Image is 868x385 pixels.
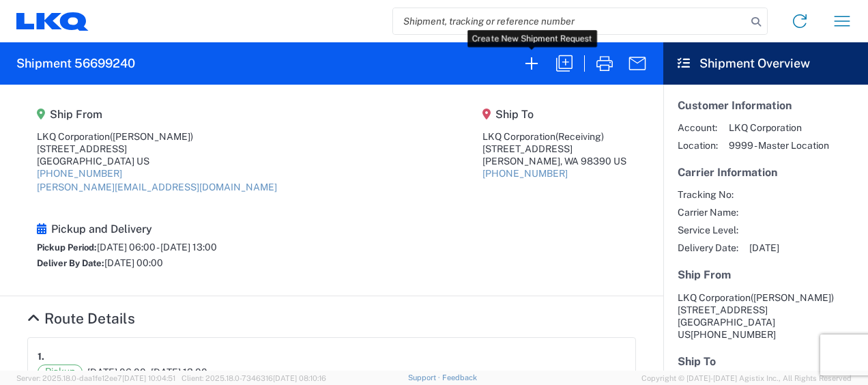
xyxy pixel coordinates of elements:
[273,374,326,382] span: [DATE] 08:10:16
[678,292,751,303] span: LKQ Corporation
[678,188,738,201] span: Tracking No:
[122,374,175,382] span: [DATE] 10:04:51
[16,374,175,382] span: Server: 2025.18.0-daa1fe12ee7
[97,242,217,253] span: [DATE] 06:00 - [DATE] 13:00
[37,155,277,167] div: [GEOGRAPHIC_DATA] US
[16,55,135,72] h2: Shipment 56699240
[37,182,277,192] a: [PERSON_NAME][EMAIL_ADDRESS][DOMAIN_NAME]
[691,329,776,340] span: [PHONE_NUMBER]
[182,374,326,382] span: Client: 2025.18.0-7346316
[482,130,626,143] div: LKQ Corporation
[27,310,135,327] a: Hide Details
[678,268,854,281] h5: Ship From
[38,347,44,365] strong: 1.
[729,139,829,152] span: 9999 - Master Location
[678,166,854,179] h5: Carrier Information
[678,355,854,368] h5: Ship To
[482,155,626,167] div: [PERSON_NAME], WA 98390 US
[37,258,104,268] span: Deliver By Date:
[37,143,277,155] div: [STREET_ADDRESS]
[37,223,217,236] h5: Pickup and Delivery
[110,131,193,142] span: ([PERSON_NAME])
[442,373,477,382] a: Feedback
[37,130,277,143] div: LKQ Corporation
[678,139,718,152] span: Location:
[37,242,97,253] span: Pickup Period:
[751,292,834,303] span: ([PERSON_NAME])
[482,143,626,155] div: [STREET_ADDRESS]
[749,242,779,254] span: [DATE]
[87,366,207,378] span: [DATE] 06:00 - [DATE] 13:00
[678,99,854,112] h5: Customer Information
[678,122,718,134] span: Account:
[678,206,738,218] span: Carrier Name:
[678,291,854,341] address: [GEOGRAPHIC_DATA] US
[37,108,277,121] h5: Ship From
[38,365,83,380] span: Pickup
[663,42,868,85] header: Shipment Overview
[678,242,738,254] span: Delivery Date:
[393,8,747,34] input: Shipment, tracking or reference number
[482,168,568,179] a: [PHONE_NUMBER]
[641,372,852,384] span: Copyright © [DATE]-[DATE] Agistix Inc., All Rights Reserved
[678,224,738,236] span: Service Level:
[482,108,626,121] h5: Ship To
[729,122,829,134] span: LKQ Corporation
[678,304,768,315] span: [STREET_ADDRESS]
[37,168,122,179] a: [PHONE_NUMBER]
[555,131,604,142] span: (Receiving)
[104,257,163,268] span: [DATE] 00:00
[408,373,442,382] a: Support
